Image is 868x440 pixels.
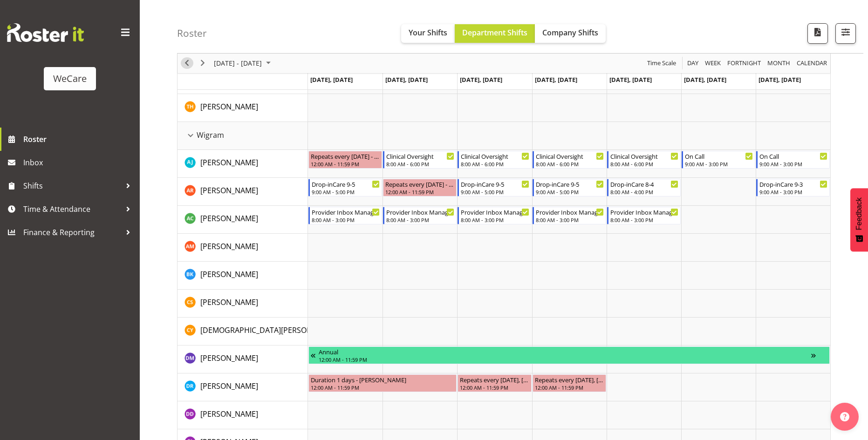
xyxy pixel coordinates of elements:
[319,347,811,356] div: Annual
[536,188,604,196] div: 9:00 AM - 5:00 PM
[610,216,678,223] div: 8:00 AM - 3:00 PM
[197,58,209,69] button: Next
[835,23,856,44] button: Filter Shifts
[756,151,830,169] div: AJ Jones"s event - On Call Begin From Sunday, October 12, 2025 at 9:00:00 AM GMT+13:00 Ends At Su...
[178,234,308,262] td: Ashley Mendoza resource
[535,375,604,384] div: Repeats every [DATE], [DATE] - [PERSON_NAME]
[460,75,502,84] span: [DATE], [DATE]
[308,151,382,169] div: AJ Jones"s event - Repeats every monday - AJ Jones Begin From Monday, October 6, 2025 at 12:00:00...
[850,188,868,251] button: Feedback - Show survey
[23,132,135,146] span: Roster
[458,151,531,169] div: AJ Jones"s event - Clinical Oversight Begin From Wednesday, October 8, 2025 at 8:00:00 AM GMT+13:...
[311,384,454,391] div: 12:00 AM - 11:59 PM
[460,375,529,384] div: Repeats every [DATE], [DATE] - [PERSON_NAME]
[200,325,339,335] span: [DEMOGRAPHIC_DATA][PERSON_NAME]
[536,179,604,189] div: Drop-inCare 9-5
[178,94,308,122] td: Tillie Hollyer resource
[409,27,447,38] span: Your Shifts
[759,188,827,196] div: 9:00 AM - 3:00 PM
[200,409,258,419] span: [PERSON_NAME]
[756,179,830,196] div: Andrea Ramirez"s event - Drop-inCare 9-3 Begin From Sunday, October 12, 2025 at 9:00:00 AM GMT+13...
[308,207,382,224] div: Andrew Casburn"s event - Provider Inbox Management Begin From Monday, October 6, 2025 at 8:00:00 ...
[200,381,258,391] span: [PERSON_NAME]
[533,374,606,392] div: Deepti Raturi"s event - Repeats every wednesday, thursday - Deepti Raturi Begin From Thursday, Oc...
[200,213,258,224] a: [PERSON_NAME]
[383,207,457,224] div: Andrew Casburn"s event - Provider Inbox Management Begin From Tuesday, October 7, 2025 at 8:00:00...
[200,157,258,168] a: [PERSON_NAME]
[178,345,308,373] td: Deepti Mahajan resource
[311,375,454,384] div: Duration 1 days - [PERSON_NAME]
[177,28,207,39] h4: Roster
[533,179,606,196] div: Andrea Ramirez"s event - Drop-inCare 9-5 Begin From Thursday, October 9, 2025 at 9:00:00 AM GMT+1...
[759,151,827,161] div: On Call
[536,151,604,161] div: Clinical Oversight
[312,188,380,196] div: 9:00 AM - 5:00 PM
[610,151,678,161] div: Clinical Oversight
[533,151,606,169] div: AJ Jones"s event - Clinical Oversight Begin From Thursday, October 9, 2025 at 8:00:00 AM GMT+13:0...
[607,151,681,169] div: AJ Jones"s event - Clinical Oversight Begin From Friday, October 10, 2025 at 8:00:00 AM GMT+13:00...
[200,297,258,308] a: [PERSON_NAME]
[542,27,598,38] span: Company Shifts
[401,24,455,43] button: Your Shifts
[759,75,801,84] span: [DATE], [DATE]
[535,24,606,43] button: Company Shifts
[458,207,531,224] div: Andrew Casburn"s event - Provider Inbox Management Begin From Wednesday, October 8, 2025 at 8:00:...
[178,150,308,178] td: AJ Jones resource
[855,197,863,230] span: Feedback
[178,122,308,150] td: Wigram resource
[609,75,652,84] span: [DATE], [DATE]
[455,24,535,43] button: Department Shifts
[311,160,380,168] div: 12:00 AM - 11:59 PM
[312,216,380,223] div: 8:00 AM - 3:00 PM
[53,72,87,86] div: WeCare
[178,262,308,290] td: Brian Ko resource
[178,318,308,345] td: Christianna Yu resource
[766,58,791,69] span: Month
[200,241,258,252] a: [PERSON_NAME]
[23,156,135,169] span: Inbox
[310,75,353,84] span: [DATE], [DATE]
[795,58,829,69] button: Month
[308,374,457,392] div: Deepti Raturi"s event - Duration 1 days - Deepti Raturi Begin From Monday, October 6, 2025 at 12:...
[536,207,604,217] div: Provider Inbox Management
[686,58,700,69] button: Timeline Day
[178,373,308,401] td: Deepti Raturi resource
[386,160,454,168] div: 8:00 AM - 6:00 PM
[533,207,606,224] div: Andrew Casburn"s event - Provider Inbox Management Begin From Thursday, October 9, 2025 at 8:00:0...
[386,216,454,223] div: 8:00 AM - 3:00 PM
[610,188,678,196] div: 8:00 AM - 4:00 PM
[461,151,529,161] div: Clinical Oversight
[383,179,457,196] div: Andrea Ramirez"s event - Repeats every tuesday - Andrea Ramirez Begin From Tuesday, October 7, 20...
[536,160,604,168] div: 8:00 AM - 6:00 PM
[312,207,380,217] div: Provider Inbox Management
[200,297,258,307] span: [PERSON_NAME]
[610,179,678,189] div: Drop-inCare 8-4
[200,185,258,196] span: [PERSON_NAME]
[759,179,827,189] div: Drop-inCare 9-3
[461,179,529,189] div: Drop-inCare 9-5
[312,179,380,189] div: Drop-inCare 9-5
[7,23,84,42] img: Rosterit website logo
[178,401,308,429] td: Demi Dumitrean resource
[536,216,604,223] div: 8:00 AM - 3:00 PM
[200,157,258,168] span: [PERSON_NAME]
[23,179,121,193] span: Shifts
[178,206,308,234] td: Andrew Casburn resource
[704,58,723,69] button: Timeline Week
[385,75,428,84] span: [DATE], [DATE]
[200,353,258,363] span: [PERSON_NAME]
[200,185,258,196] a: [PERSON_NAME]
[385,188,454,196] div: 12:00 AM - 11:59 PM
[807,23,828,44] button: Download a PDF of the roster according to the set date range.
[200,269,258,280] a: [PERSON_NAME]
[311,151,380,161] div: Repeats every [DATE] - [PERSON_NAME]
[319,356,811,363] div: 12:00 AM - 11:59 PM
[200,269,258,279] span: [PERSON_NAME]
[646,58,677,69] span: Time Scale
[461,188,529,196] div: 9:00 AM - 5:00 PM
[610,207,678,217] div: Provider Inbox Management
[685,160,753,168] div: 9:00 AM - 3:00 PM
[759,160,827,168] div: 9:00 AM - 3:00 PM
[607,179,681,196] div: Andrea Ramirez"s event - Drop-inCare 8-4 Begin From Friday, October 10, 2025 at 8:00:00 AM GMT+13...
[200,101,258,112] a: [PERSON_NAME]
